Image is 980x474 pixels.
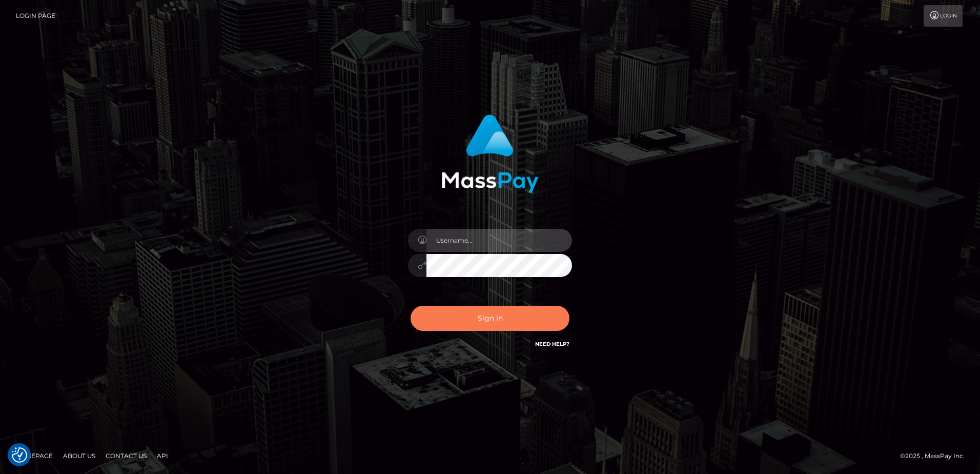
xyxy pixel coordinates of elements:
a: Login [924,5,963,27]
img: Revisit consent button [12,447,27,463]
a: Contact Us [101,448,151,464]
button: Consent Preferences [12,447,27,463]
a: Need Help? [535,341,569,347]
input: Username... [426,229,572,252]
img: MassPay Login [441,114,539,193]
a: Homepage [11,448,57,464]
div: © 2025 , MassPay Inc. [900,450,972,462]
a: API [153,448,172,464]
a: Login Page [16,5,55,27]
a: About Us [59,448,99,464]
button: Sign in [411,306,569,331]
